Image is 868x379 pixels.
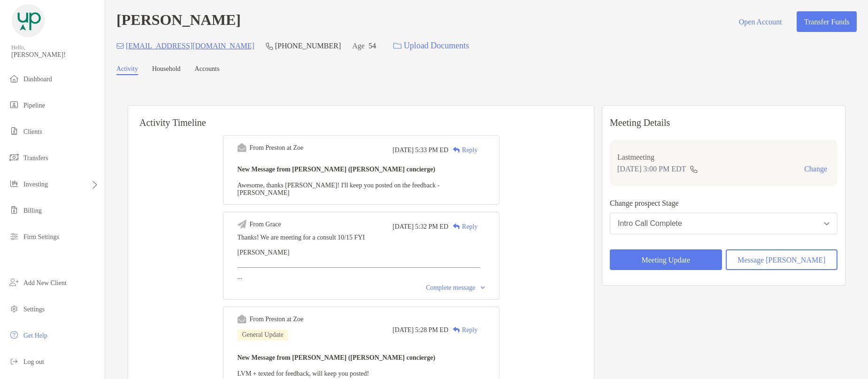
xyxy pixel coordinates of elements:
[23,306,45,313] span: Settings
[250,144,304,152] div: From Preston at Zoe
[23,279,67,286] span: Add New Client
[426,284,484,292] div: Complete message
[801,164,830,174] button: Change
[116,65,138,75] a: Activity
[8,73,20,84] img: dashboard icon
[250,316,304,323] div: From Preston at Zoe
[8,125,20,137] img: clients icon
[23,155,48,162] span: Transfers
[238,249,485,256] div: [PERSON_NAME]
[238,220,246,229] img: Event icon
[610,213,837,234] button: Intro Call Complete
[392,326,414,334] span: [DATE]
[392,147,414,154] span: [DATE]
[275,40,341,52] p: [PHONE_NUMBER]
[610,117,837,129] p: Meeting Details
[610,197,837,209] p: Change prospect Stage
[8,329,20,340] img: get-help icon
[238,234,485,241] div: Thanks! We are meeting for a consult 10/15 FYI
[8,231,20,242] img: firm-settings icon
[726,249,838,270] button: Message [PERSON_NAME]
[617,151,830,163] p: Last meeting
[238,329,288,340] div: General Update
[415,223,448,231] span: 5:32 PM ED
[387,36,475,56] a: Upload Documents
[238,315,246,324] img: Event icon
[448,145,477,155] div: Reply
[23,207,42,214] span: Billing
[238,166,436,173] b: New Message from [PERSON_NAME] ([PERSON_NAME] concierge)
[393,43,401,49] img: button icon
[824,222,830,225] img: Open dropdown arrow
[617,163,686,175] p: [DATE] 3:00 PM EDT
[23,76,52,83] span: Dashboard
[126,40,254,52] p: [EMAIL_ADDRESS][DOMAIN_NAME]
[453,327,460,333] img: Reply icon
[481,286,485,289] img: Chevron icon
[116,11,241,32] h4: [PERSON_NAME]
[369,40,376,52] p: 54
[610,249,722,270] button: Meeting Update
[23,102,45,109] span: Pipeline
[8,99,20,110] img: pipeline icon
[238,143,246,152] img: Event icon
[415,326,448,334] span: 5:28 PM ED
[238,182,440,196] span: Awesome, thanks [PERSON_NAME]! I'll keep you posted on the feedback -[PERSON_NAME]
[238,370,369,377] span: LVM + texted for feedback, will keep you posted!
[128,106,594,128] h6: Activity Timeline
[23,332,47,339] span: Get Help
[116,43,124,49] img: Email Icon
[11,4,45,38] img: Zoe Logo
[23,181,48,188] span: Investing
[8,204,20,216] img: billing icon
[448,325,477,335] div: Reply
[266,42,273,50] img: Phone Icon
[11,51,99,59] span: [PERSON_NAME]!
[23,358,44,365] span: Log out
[731,11,789,32] button: Open Account
[392,223,414,231] span: [DATE]
[8,178,20,189] img: investing icon
[238,234,485,280] span: ...
[8,356,20,367] img: logout icon
[690,165,698,173] img: communication type
[250,221,281,228] div: From Grace
[453,224,460,230] img: Reply icon
[415,147,448,154] span: 5:33 PM ED
[448,222,477,232] div: Reply
[195,65,220,75] a: Accounts
[152,65,181,75] a: Household
[23,233,59,240] span: Firm Settings
[8,277,20,288] img: add_new_client icon
[238,354,436,361] b: New Message from [PERSON_NAME] ([PERSON_NAME] concierge)
[352,40,365,52] p: Age
[8,303,20,314] img: settings icon
[23,128,42,135] span: Clients
[8,152,20,163] img: transfers icon
[618,219,682,228] div: Intro Call Complete
[453,147,460,153] img: Reply icon
[797,11,857,32] button: Transfer Funds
